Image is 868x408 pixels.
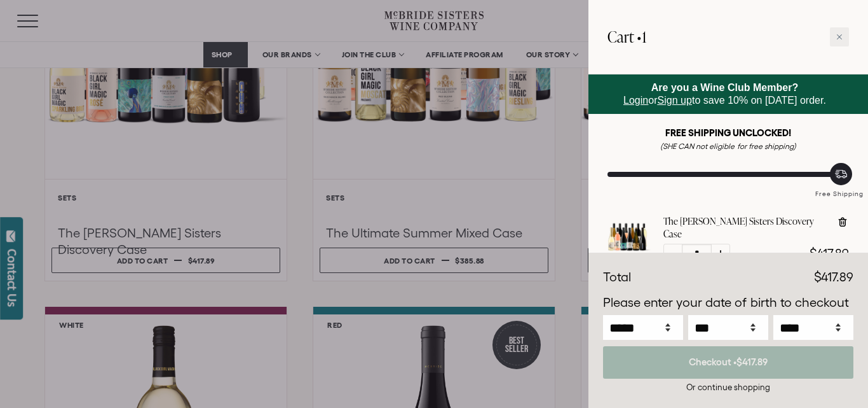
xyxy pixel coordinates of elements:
strong: FREE SHIPPING UNCLOCKED! [665,127,791,138]
a: Login [623,95,648,106]
span: $417.89 [810,246,849,260]
div: Total [603,268,631,287]
em: (SHE CAN not eligible for free shipping) [660,142,796,150]
a: The McBride Sisters Discovery Case [607,247,651,261]
div: Or continue shopping [603,381,853,393]
a: The [PERSON_NAME] Sisters Discovery Case [663,215,827,241]
span: $417.89 [814,270,853,284]
h2: Cart • [607,19,646,55]
strong: Are you a Wine Club Member? [651,82,799,93]
span: 1 [642,26,646,47]
span: or to save 10% on [DATE] order. [623,82,826,106]
div: Free Shipping [811,177,868,199]
p: Please enter your date of birth to checkout [603,293,853,313]
a: Sign up [658,95,692,106]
